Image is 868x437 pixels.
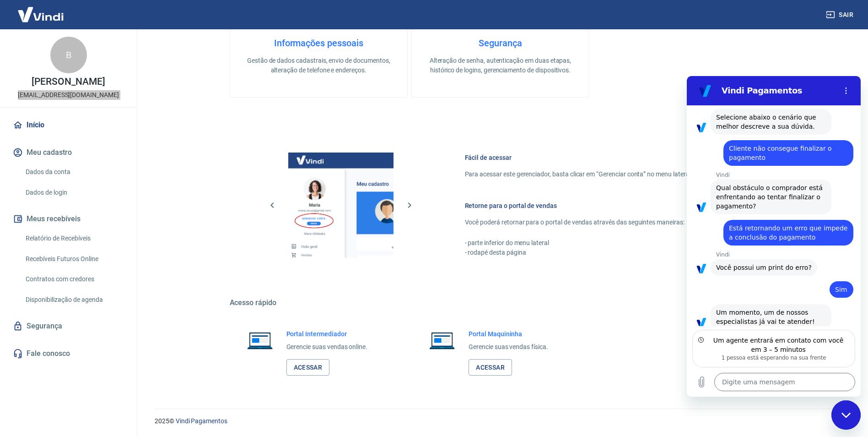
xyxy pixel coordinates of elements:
[11,142,126,163] button: Meu cadastro
[241,329,279,351] img: Imagem de um notebook aberto
[22,183,126,202] a: Dados de login
[50,37,87,73] div: B
[245,38,393,49] h4: Informações pessoais
[286,329,368,339] h6: Portal Intermediador
[11,344,126,364] a: Fale conosco
[465,248,749,257] p: - rodapé desta página
[469,329,548,339] h6: Portal Maquininha
[426,38,574,49] h4: Segurança
[22,270,126,289] a: Contratos com credores
[22,290,126,309] a: Disponibilização de agenda
[469,359,512,376] a: Acessar
[11,316,126,336] a: Segurança
[824,6,857,23] button: Sair
[11,0,70,28] img: Vindi
[286,342,368,352] p: Gerencie suas vendas online.
[687,76,861,397] iframe: Janela de mensagens
[465,169,749,179] p: Para acessar este gerenciador, basta clicar em “Gerenciar conta” no menu lateral do portal de ven...
[230,298,771,307] h5: Acesso rápido
[831,400,861,430] iframe: Botão para abrir a janela de mensagens, conversa em andamento
[465,153,749,162] h6: Fácil de acessar
[465,238,749,248] p: - parte inferior do menu lateral
[426,56,574,75] p: Alteração de senha, autenticação em duas etapas, histórico de logins, gerenciamento de dispositivos.
[465,201,749,210] h6: Retorne para o portal de vendas
[18,90,119,100] p: [EMAIL_ADDRESS][DOMAIN_NAME]
[32,77,105,87] p: [PERSON_NAME]
[11,209,126,229] button: Meus recebíveis
[176,417,227,425] a: Vindi Pagamentos
[11,115,126,135] a: Início
[22,229,126,248] a: Relatório de Recebíveis
[22,250,126,268] a: Recebíveis Futuros Online
[465,218,749,227] p: Você poderá retornar para o portal de vendas através das seguintes maneiras:
[155,416,846,426] p: 2025 ©
[22,163,126,181] a: Dados da conta
[288,153,394,258] img: Imagem da dashboard mostrando o botão de gerenciar conta na sidebar no lado esquerdo
[245,56,393,75] p: Gestão de dados cadastrais, envio de documentos, alteração de telefone e endereços.
[286,359,330,376] a: Acessar
[469,342,548,352] p: Gerencie suas vendas física.
[423,329,461,351] img: Imagem de um notebook aberto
